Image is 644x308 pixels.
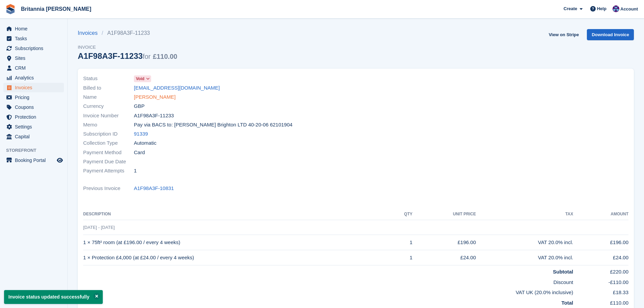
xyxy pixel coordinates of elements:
span: Pricing [15,93,55,102]
span: Memo [83,121,134,129]
span: Analytics [15,73,55,82]
span: Booking Portal [15,156,55,165]
span: Invoices [15,83,55,92]
td: £196.00 [412,235,476,250]
span: Invoice [78,44,177,51]
span: Card [134,149,145,157]
span: Protection [15,112,55,122]
span: £110.00 [153,53,177,60]
th: QTY [389,209,412,220]
span: Previous Invoice [83,185,134,192]
td: £196.00 [573,235,628,250]
a: menu [3,122,64,132]
a: Britannia [PERSON_NAME] [18,3,94,15]
span: [DATE] - [DATE] [83,225,115,230]
a: menu [3,83,64,92]
span: Collection Type [83,139,134,147]
th: Tax [476,209,573,220]
span: Home [15,24,55,33]
strong: Subtotal [553,269,573,275]
a: Download Invoice [587,29,634,40]
span: 1 [134,167,137,175]
a: menu [3,24,64,33]
th: Amount [573,209,628,220]
td: -£110.00 [573,276,628,286]
td: 1 [389,250,412,265]
td: £18.33 [573,286,628,297]
span: Pay via BACS to: [PERSON_NAME] Brighton LTD 40-20-06 62101904 [134,121,292,129]
div: A1F98A3F-11233 [78,51,177,61]
span: Payment Method [83,149,134,157]
a: menu [3,93,64,102]
a: menu [3,112,64,122]
img: stora-icon-8386f47178a22dfd0bd8f6a31ec36ba5ce8667c1dd55bd0f319d3a0aa187defe.svg [5,4,16,14]
span: for [143,53,150,60]
td: 1 × 75ft² room (at £196.00 / every 4 weeks) [83,235,389,250]
a: View on Stripe [546,29,581,40]
div: VAT 20.0% incl. [476,254,573,262]
td: £110.00 [573,297,628,307]
span: Account [620,6,638,13]
a: Void [134,75,151,82]
a: menu [3,132,64,141]
span: Sites [15,53,55,63]
a: menu [3,73,64,82]
div: VAT 20.0% incl. [476,239,573,246]
a: [EMAIL_ADDRESS][DOMAIN_NAME] [134,84,220,92]
img: Becca Clark [613,5,619,12]
span: GBP [134,102,145,110]
td: 1 × Protection £4,000 (at £24.00 / every 4 weeks) [83,250,389,265]
a: menu [3,53,64,63]
span: Settings [15,122,55,132]
nav: breadcrumbs [78,29,177,37]
span: Invoice Number [83,112,134,120]
span: Coupons [15,102,55,112]
strong: Total [562,300,573,306]
td: 1 [389,235,412,250]
span: A1F98A3F-11233 [134,112,174,120]
span: Capital [15,132,55,141]
p: Invoice status updated successfully [4,290,103,304]
span: Create [564,5,577,12]
a: menu [3,156,64,165]
td: VAT UK (20.0% inclusive) [83,286,573,297]
span: Storefront [6,147,67,154]
td: £220.00 [573,265,628,276]
span: Payment Due Date [83,158,134,166]
a: menu [3,44,64,53]
span: Payment Attempts [83,167,134,175]
span: Billed to [83,84,134,92]
span: Tasks [15,34,55,43]
span: Status [83,75,134,82]
a: Preview store [56,156,64,164]
span: Help [597,5,606,12]
span: CRM [15,63,55,73]
td: £24.00 [573,250,628,265]
td: Discount [83,276,573,286]
a: 91339 [134,130,148,138]
a: Invoices [78,29,102,37]
span: Subscription ID [83,130,134,138]
span: Name [83,93,134,101]
a: menu [3,34,64,43]
span: Automatic [134,139,157,147]
td: £24.00 [412,250,476,265]
a: [PERSON_NAME] [134,93,175,101]
a: A1F98A3F-10831 [134,185,174,192]
a: menu [3,102,64,112]
span: Currency [83,102,134,110]
th: Unit Price [412,209,476,220]
span: Void [136,76,144,82]
a: menu [3,63,64,73]
span: Subscriptions [15,44,55,53]
th: Description [83,209,389,220]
